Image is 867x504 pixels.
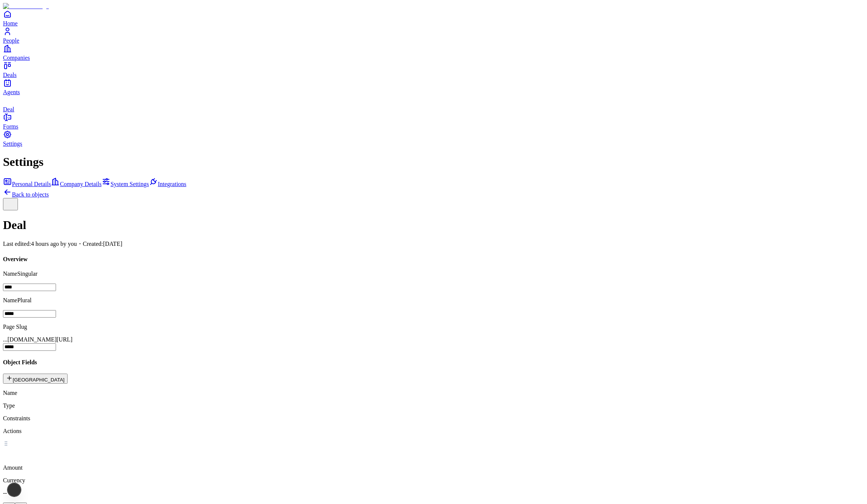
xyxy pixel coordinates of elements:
[3,477,864,484] p: Currency
[3,123,18,130] span: Forms
[3,191,49,198] a: Back to objects
[3,336,864,343] div: ...[DOMAIN_NAME][URL]
[3,270,864,277] p: Name
[3,20,18,27] span: Home
[17,297,31,303] span: Plural
[3,155,864,169] h1: Settings
[17,270,37,277] span: Singular
[158,181,186,187] span: Integrations
[3,415,864,422] p: Constraints
[51,181,102,187] a: Company Details
[3,37,19,44] span: People
[3,3,49,10] img: Item Brain Logo
[3,297,864,304] p: Name
[111,181,149,187] span: System Settings
[3,324,864,330] p: Page Slug
[3,140,22,147] span: Settings
[3,55,30,61] span: Companies
[3,390,864,396] p: Name
[3,113,864,130] a: Forms
[3,78,864,95] a: Agents
[3,130,864,147] a: Settings
[3,10,864,27] a: Home
[3,181,51,187] a: Personal Details
[3,96,864,112] a: deals
[3,428,864,435] p: Actions
[12,181,51,187] span: Personal Details
[102,181,149,187] a: System Settings
[3,490,864,497] p: --
[3,44,864,61] a: Companies
[3,72,16,78] span: Deals
[3,218,864,232] h1: Deal
[3,402,864,409] p: Type
[3,106,14,112] span: Deal
[3,89,20,95] span: Agents
[3,27,864,44] a: People
[3,61,864,78] a: Deals
[3,240,864,248] p: Last edited: 4 hours ago by you ・Created: [DATE]
[3,464,864,471] p: Amount
[149,181,186,187] a: Integrations
[3,374,68,384] button: [GEOGRAPHIC_DATA]
[3,256,864,263] h4: Overview
[3,359,864,366] h4: Object Fields
[60,181,102,187] span: Company Details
